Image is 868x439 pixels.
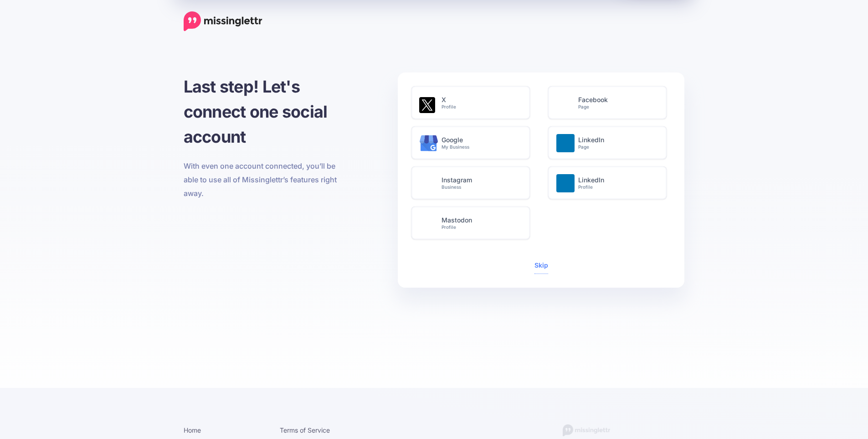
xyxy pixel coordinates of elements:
h6: Instagram [442,176,520,190]
h6: Facebook [578,96,657,110]
a: Skip [534,261,548,269]
h6: Mastodon [442,217,520,230]
span: Last step! Let's connect one social account [184,77,328,147]
small: Business [442,184,520,190]
h6: LinkedIn [578,176,657,190]
h6: LinkedIn [578,136,657,150]
a: MastodonProfile [411,207,534,239]
small: Page [578,144,657,150]
p: With even one account connected, you’ll be able to use all of Missinglettr’s features right away. [184,159,342,200]
a: InstagramBusiness [411,166,534,199]
h6: Google [442,136,520,150]
a: XProfile [411,86,534,119]
small: Page [578,104,657,110]
a: Home [184,11,262,31]
small: Profile [442,104,520,110]
a: LinkedInProfile [548,166,671,199]
small: Profile [578,184,657,190]
a: LinkedInPage [548,126,671,159]
small: My Business [442,144,520,150]
a: GoogleMy Business [411,126,534,159]
a: FacebookPage [548,86,671,119]
img: twitter-square.png [419,97,435,113]
h6: X [442,96,520,110]
a: Terms of Service [280,426,330,434]
img: google-business.svg [420,134,438,152]
small: Profile [442,224,520,230]
a: Home [184,426,201,434]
